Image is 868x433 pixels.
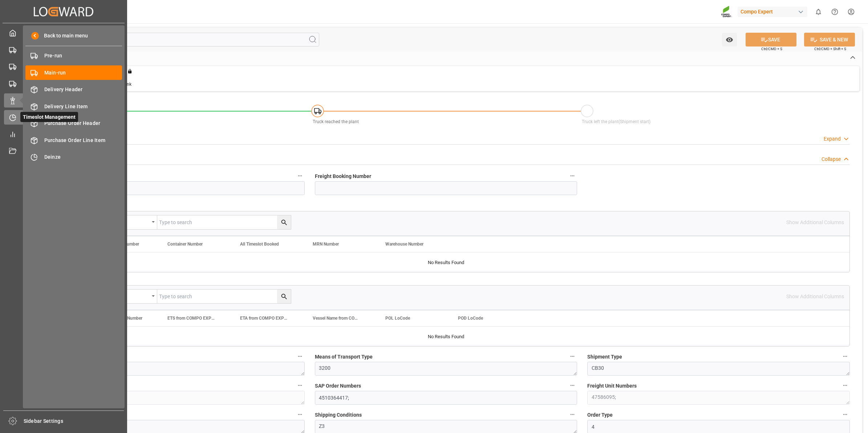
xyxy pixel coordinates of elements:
[587,411,613,419] span: Order Type
[295,352,305,361] button: Shipping Type
[4,26,123,40] a: My Cockpit
[44,52,122,60] span: Pre-run
[44,120,122,127] span: Purchase Order Header
[167,242,203,247] span: Container Number
[814,46,846,52] span: Ctrl/CMD + Shift + S
[25,116,122,130] a: Purchase Order Header
[722,33,737,46] button: open menu
[25,82,122,97] a: Delivery Header
[721,5,733,18] img: Screenshot%202023-09-29%20at%2010.02.21.png_1712312052.png
[313,316,361,321] span: Vessel Name from COMPO EXPERT
[804,33,855,46] button: SAVE & NEW
[313,119,359,124] span: Truck reached the plant
[315,173,371,180] span: Freight Booking Number
[295,171,305,181] button: Freight Order Number *
[44,103,122,110] span: Delivery Line Item
[568,171,577,181] button: Freight Booking Number
[106,291,149,299] div: Equals
[315,362,577,376] textarea: 3200
[157,290,291,303] input: Type to search
[103,215,157,229] button: open menu
[42,362,305,376] textarea: 30
[277,290,291,303] button: search button
[840,352,850,361] button: Shipment Type
[157,215,291,229] input: Type to search
[25,65,122,80] a: Main-run
[313,242,339,247] span: MRN Number
[44,153,122,161] span: Deinze
[582,119,650,124] span: Truck left the plant(Shipment start)
[315,353,373,361] span: Means of Transport Type
[746,33,796,46] button: SAVE
[761,46,782,52] span: Ctrl/CMD + S
[587,382,637,390] span: Freight Unit Numbers
[240,242,279,247] span: All Timeslot Booked
[295,410,305,419] button: Transportation Planning Point
[4,60,123,74] a: Pre-run Deinze
[385,242,423,247] span: Warehouse Number
[295,381,305,390] button: Customer Purchase Order Numbers
[167,316,216,321] span: ETS from COMPO EXPERT
[39,32,88,40] span: Back to main menu
[587,353,622,361] span: Shipment Type
[810,4,827,20] button: show 0 new notifications
[33,33,319,46] input: Search Fields
[568,381,577,390] button: SAP Order Numbers
[738,5,810,19] button: Compo Expert
[824,135,841,143] div: Expand
[25,49,122,63] a: Pre-run
[385,316,410,321] span: POL LoCode
[20,112,78,122] span: Timeslot Management
[568,352,577,361] button: Means of Transport Type
[568,410,577,419] button: Shipping Conditions
[106,217,149,225] div: Equals
[4,43,123,57] a: Main-run Deinze
[315,382,361,390] span: SAP Order Numbers
[587,391,850,405] textarea: 47586095;
[4,76,123,90] a: Purchase Order Header Deinze
[4,110,123,124] a: Timeslot ManagementTimeslot Management
[315,411,362,419] span: Shipping Conditions
[42,391,305,405] textarea: 238219;
[25,99,122,113] a: Delivery Line Item
[840,410,850,419] button: Order Type
[103,290,157,303] button: open menu
[458,316,483,321] span: POD LoCode
[25,133,122,147] a: Purchase Order Line Item
[822,155,841,163] div: Collapse
[587,362,850,376] textarea: CB30
[44,86,122,93] span: Delivery Header
[738,7,807,17] div: Compo Expert
[25,150,122,164] a: Deinze
[44,69,122,77] span: Main-run
[277,215,291,229] button: search button
[24,417,124,425] span: Sidebar Settings
[240,316,289,321] span: ETA from COMPO EXPERT
[827,4,843,20] button: Help Center
[840,381,850,390] button: Freight Unit Numbers
[44,137,122,144] span: Purchase Order Line Item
